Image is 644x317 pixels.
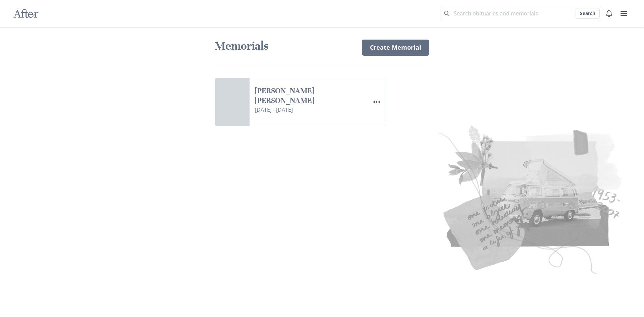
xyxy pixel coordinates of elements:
[362,40,429,56] a: Create Memorial
[602,7,616,20] button: Notifications
[370,95,383,109] button: Options
[440,7,601,20] input: Search term
[215,39,354,53] h1: Memorials
[576,8,600,19] button: Search
[617,7,631,20] button: user menu
[306,119,628,277] img: Collage of old pictures and notes
[255,86,365,106] a: [PERSON_NAME] [PERSON_NAME]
